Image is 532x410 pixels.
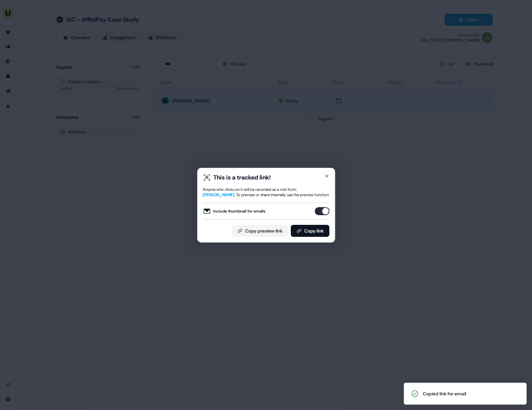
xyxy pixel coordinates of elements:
span: [PERSON_NAME] [203,192,234,197]
div: This is a tracked link! [213,173,271,181]
button: Copy preview link [232,225,288,237]
div: Copied link for email [423,390,466,397]
div: Anyone who clicks on it will be recorded as a visit from . To preview or share internally, use th... [203,187,329,197]
button: Copy link [291,225,329,237]
label: Include thumbnail for emails [203,207,265,215]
